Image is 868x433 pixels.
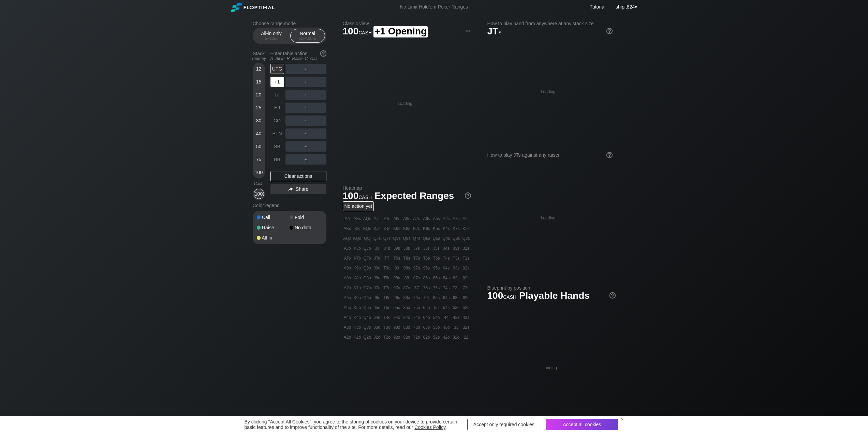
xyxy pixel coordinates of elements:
div: Color legend [253,200,326,211]
div: 72o [412,333,422,342]
div: T5o [382,303,392,312]
div: 97o [392,283,402,293]
div: A=All-in R=Raise C=Call [270,56,326,61]
div: 92s [461,263,471,273]
div: Q5s [432,234,441,243]
div: AQs [363,214,372,223]
h2: Choose range mode [253,21,326,26]
div: KK [353,224,362,233]
div: 86s [422,273,431,283]
div: Q7o [363,283,372,293]
div: T3s [452,253,461,263]
div: JTs [382,244,392,253]
div: × [621,417,623,422]
div: Tourney [250,56,268,61]
span: cash [358,193,372,200]
div: 43s [452,313,461,322]
div: J5s [432,244,441,253]
div: 96s [422,263,431,273]
div: A9s [392,214,402,223]
div: Normal [292,29,323,42]
div: T2o [382,333,392,342]
div: Q4s [442,234,451,243]
div: Loading... [541,216,559,220]
div: J4o [372,313,382,322]
div: K2o [353,333,362,342]
div: KQo [353,234,362,243]
div: ＋ [285,128,326,139]
div: K3o [353,323,362,332]
span: 100 [486,291,518,302]
div: 54s [442,303,451,312]
div: J7o [372,283,382,293]
div: A6s [422,214,431,223]
div: 86o [402,293,412,303]
div: 50 [254,141,264,152]
div: QQ [363,234,372,243]
div: A2o [343,333,352,342]
div: 5 – 12 [257,36,286,41]
div: A6o [343,293,352,303]
div: 73o [412,323,422,332]
div: QJs [372,234,382,243]
div: BB [270,154,284,165]
div: +1 [270,77,284,87]
div: J2o [372,333,382,342]
div: K7o [353,283,362,293]
div: J9s [392,244,402,253]
h1: Expected Ranges [343,190,471,201]
span: 100 [342,191,373,202]
h1: Playable Hands [487,290,616,301]
div: By clicking "Accept All Cookies", you agree to the storing of cookies on your device to provide c... [245,419,462,430]
div: 12 – 100 [293,36,322,41]
img: help.32db89a4.svg [606,27,613,35]
div: ＋ [285,90,326,100]
div: T8s [402,253,412,263]
div: K8s [402,224,412,233]
div: J9o [372,263,382,273]
div: 95s [432,263,441,273]
div: 25 [254,103,264,113]
div: K5s [432,224,441,233]
div: LJ [270,90,284,100]
div: KTs [382,224,392,233]
div: Loading... [398,101,416,106]
div: 30 [254,115,264,126]
div: J5o [372,303,382,312]
div: 76o [412,293,422,303]
div: ＋ [285,77,326,87]
div: Accept only required cookies [467,419,540,430]
div: Q3o [363,323,372,332]
div: J2s [461,244,471,253]
div: KQs [363,224,372,233]
div: J4s [442,244,451,253]
div: CO [270,115,284,126]
div: J6s [422,244,431,253]
div: 95o [392,303,402,312]
div: T9o [382,263,392,273]
div: 54o [432,313,441,322]
div: 99 [392,263,402,273]
div: ＋ [285,64,326,74]
div: 72s [461,283,471,293]
div: Q9o [363,263,372,273]
div: T7s [412,253,422,263]
div: K9s [392,224,402,233]
img: help.32db89a4.svg [606,151,613,159]
div: 82s [461,273,471,283]
div: 96o [392,293,402,303]
div: JTo [372,253,382,263]
div: KJo [353,244,362,253]
h2: Blueprint by position [487,285,616,291]
div: ＋ [285,115,326,126]
img: help.32db89a4.svg [320,50,327,57]
img: help.32db89a4.svg [464,192,472,199]
div: Stack [250,48,268,64]
h2: How to play hand from anywhere at any stack size [487,21,613,26]
div: 97s [412,263,422,273]
div: Q2o [363,333,372,342]
div: K2s [461,224,471,233]
div: 87s [412,273,422,283]
a: Cookies Policy [414,424,445,430]
div: 62o [422,333,431,342]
